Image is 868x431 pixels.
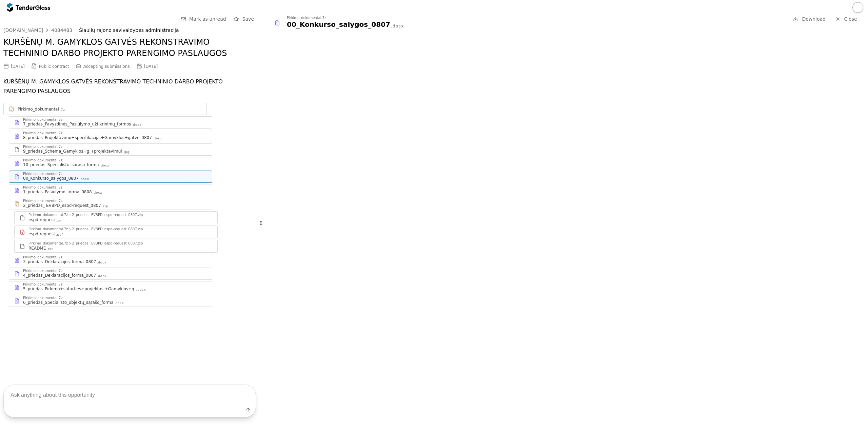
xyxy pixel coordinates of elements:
[9,171,212,183] a: Pirkimo_dokumentai.7z00_Konkurso_salygos_0807.docx
[232,15,256,23] button: Save
[123,150,130,154] div: .jpg
[9,254,212,266] a: Pirkimo_dokumentai.7z3_priedas_Deklaracijos_forma_0807.docx
[14,226,218,238] a: Pirkimo_dokumentai.7z2_priedas_ EVBPD_espd-request_0807.zipespd-request.pdf
[23,273,96,278] div: 4_priedas_Deklaracijos_forma_0807
[3,27,72,33] a: [DOMAIN_NAME]4084483
[23,283,62,286] div: Pirkimo_dokumentai.7z
[23,186,62,189] div: Pirkimo_dokumentai.7z
[18,106,59,112] div: Pirkimo_dokumentai
[3,37,256,59] h2: KURŠĖNŲ M. GAMYKLOS GATVĖS REKONSTRAVIMO TECHNINIO DARBO PROJEKTO PARENGIMO PASLAUGOS
[23,145,62,149] div: Pirkimo_dokumentai.7z
[23,118,62,121] div: Pirkimo_dokumentai.7z
[189,16,226,22] span: Mark as unread
[144,64,158,69] div: [DATE]
[391,23,404,29] div: .docx
[153,136,162,141] div: .docx
[23,300,114,305] div: 6_priedas_Specialisto_objektų_sąrašo_forma
[23,259,96,265] div: 3_priedas_Deklaracijos_forma_0807
[844,16,857,22] span: Close
[9,143,212,156] a: Pirkimo_dokumentai.7z9_priedas_Schema_Gamyklos+g.+projektavimui.jpg
[287,16,326,20] div: Pirkimo_dokumentai.7z
[23,159,62,162] div: Pirkimo_dokumentai.7z
[23,172,62,176] div: Pirkimo_dokumentai.7z
[51,28,72,33] div: 4084483
[14,211,218,224] a: Pirkimo_dokumentai.7z2_priedas_ EVBPD_espd-request_0807.zipespd-request.xml
[9,184,212,196] a: Pirkimo_dokumentai.7z1_priedas_Pasiūlymo_forma_0808.docx
[23,199,62,203] div: Pirkimo_dokumentai.7z
[23,296,62,300] div: Pirkimo_dokumentai.7z
[56,233,63,237] div: .pdf
[3,103,207,115] a: Pirkimo_dokumentai.7z
[28,228,68,231] div: Pirkimo_dokumentai.7z
[28,231,55,237] div: espd-request
[9,116,212,129] a: Pirkimo_dokumentai.7z7_priedas_Pavyzdinės_Pasiūlymo_užtikrinimų_formos.docx
[14,240,218,253] a: Pirkimo_dokumentai.7z2_priedas_ EVBPD_espd-request_0807.zipREADME.txt
[9,268,212,280] a: Pirkimo_dokumentai.7z4_priedas_Deklaracijos_forma_0807.docx
[831,15,861,23] a: Close
[802,16,826,22] span: Download
[56,218,64,223] div: .xml
[23,256,62,259] div: Pirkimo_dokumentai.7z
[97,274,106,278] div: .docx
[287,20,390,29] div: 00_Konkurso_salygos_0807
[83,64,130,69] span: Accepting submissions
[72,213,143,217] div: 2_priedas_ EVBPD_espd-request_0807.zip
[28,213,68,217] div: Pirkimo_dokumentai.7z
[23,135,152,140] div: 8_priedas_Projektavimo+specifikacija.+Gamyklos+gatvė_0807
[791,15,828,23] a: Download
[23,286,136,292] div: 5_priedas_Pirkimo+sutarties+projektas.+Gamyklos+g.
[39,64,69,69] span: Public contract
[242,16,254,22] span: Save
[132,123,142,127] div: .docx
[9,198,212,210] a: Pirkimo_dokumentai.7z2_priedas_ EVBPD_espd-request_0807.zip
[100,163,110,168] div: .docx
[114,301,124,306] div: .docx
[72,242,143,245] div: 2_priedas_ EVBPD_espd-request_0807.zip
[28,242,68,245] div: Pirkimo_dokumentai.7z
[9,281,212,293] a: Pirkimo_dokumentai.7z5_priedas_Pirkimo+sutarties+projektas.+Gamyklos+g..docx
[79,27,249,33] div: Šiaulių rajono savivaldybės administracija
[28,217,55,222] div: espd-request
[28,246,46,251] div: README
[93,191,102,195] div: .docx
[136,288,146,292] div: .docx
[23,162,99,168] div: 10_priedas_Specialistu_saraso_forma
[3,28,43,33] div: [DOMAIN_NAME]
[9,130,212,142] a: Pirkimo_dokumentai.7z8_priedas_Projektavimo+specifikacija.+Gamyklos+gatvė_0807.docx
[23,203,101,208] div: 2_priedas_ EVBPD_espd-request_0807
[23,176,79,181] div: 00_Konkurso_salygos_0807
[102,204,108,209] div: .zip
[23,269,62,273] div: Pirkimo_dokumentai.7z
[79,177,89,181] div: .docx
[178,15,228,23] button: Mark as unread
[9,295,212,307] a: Pirkimo_dokumentai.7z6_priedas_Specialisto_objektų_sąrašo_forma.docx
[23,121,131,127] div: 7_priedas_Pavyzdinės_Pasiūlymo_užtikrinimų_formos
[97,260,106,265] div: .docx
[60,107,65,112] div: .7z
[9,157,212,169] a: Pirkimo_dokumentai.7z10_priedas_Specialistu_saraso_forma.docx
[3,77,256,96] p: KURŠĖNŲ M. GAMYKLOS GATVĖS REKONSTRAVIMO TECHNINIO DARBO PROJEKTO PARENGIMO PASLAUGOS
[23,189,92,195] div: 1_priedas_Pasiūlymo_forma_0808
[23,132,62,135] div: Pirkimo_dokumentai.7z
[72,228,143,231] div: 2_priedas_ EVBPD_espd-request_0807.zip
[11,64,25,69] div: [DATE]
[46,247,53,251] div: .txt
[23,149,122,154] div: 9_priedas_Schema_Gamyklos+g.+projektavimui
